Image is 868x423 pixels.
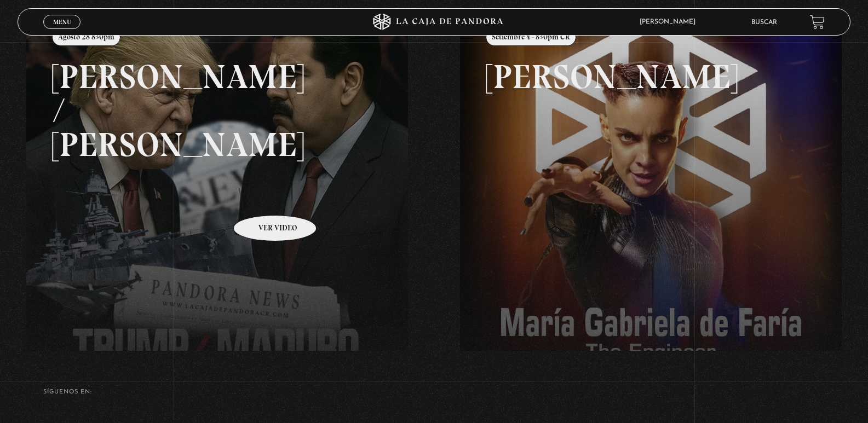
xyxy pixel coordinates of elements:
a: View your shopping cart [810,15,825,30]
span: Cerrar [49,28,75,36]
span: Menu [53,19,71,25]
span: [PERSON_NAME] [634,19,706,25]
h4: SÍguenos en: [43,389,825,395]
a: Buscar [751,19,777,26]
